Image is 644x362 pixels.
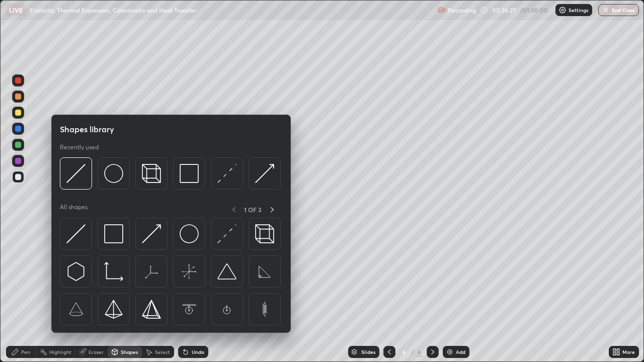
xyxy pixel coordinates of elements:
[217,224,236,243] img: svg+xml;charset=utf-8,%3Csvg%20xmlns%3D%22http%3A%2F%2Fwww.w3.org%2F2000%2Fsvg%22%20width%3D%2230...
[255,164,274,183] img: svg+xml;charset=utf-8,%3Csvg%20xmlns%3D%22http%3A%2F%2Fwww.w3.org%2F2000%2Fsvg%22%20width%3D%2230...
[142,164,161,183] img: svg+xml;charset=utf-8,%3Csvg%20xmlns%3D%22http%3A%2F%2Fwww.w3.org%2F2000%2Fsvg%22%20width%3D%2235...
[180,300,199,319] img: svg+xml;charset=utf-8,%3Csvg%20xmlns%3D%22http%3A%2F%2Fwww.w3.org%2F2000%2Fsvg%22%20width%3D%2265...
[255,224,274,243] img: svg+xml;charset=utf-8,%3Csvg%20xmlns%3D%22http%3A%2F%2Fwww.w3.org%2F2000%2Fsvg%22%20width%3D%2235...
[66,164,86,183] img: svg+xml;charset=utf-8,%3Csvg%20xmlns%3D%22http%3A%2F%2Fwww.w3.org%2F2000%2Fsvg%22%20width%3D%2230...
[104,262,123,281] img: svg+xml;charset=utf-8,%3Csvg%20xmlns%3D%22http%3A%2F%2Fwww.w3.org%2F2000%2Fsvg%22%20width%3D%2233...
[66,224,86,243] img: svg+xml;charset=utf-8,%3Csvg%20xmlns%3D%22http%3A%2F%2Fwww.w3.org%2F2000%2Fsvg%22%20width%3D%2230...
[361,349,375,354] div: Slides
[155,349,170,354] div: Select
[142,224,161,243] img: svg+xml;charset=utf-8,%3Csvg%20xmlns%3D%22http%3A%2F%2Fwww.w3.org%2F2000%2Fsvg%22%20width%3D%2230...
[21,349,30,354] div: Pen
[622,349,635,354] div: More
[30,6,196,14] p: Elasticity, Thermal Expansion, Calorimetry and Heat Transfer
[66,300,86,319] img: svg+xml;charset=utf-8,%3Csvg%20xmlns%3D%22http%3A%2F%2Fwww.w3.org%2F2000%2Fsvg%22%20width%3D%2265...
[417,347,423,356] div: 6
[217,164,236,183] img: svg+xml;charset=utf-8,%3Csvg%20xmlns%3D%22http%3A%2F%2Fwww.w3.org%2F2000%2Fsvg%22%20width%3D%2230...
[569,8,588,13] p: Settings
[142,300,161,319] img: svg+xml;charset=utf-8,%3Csvg%20xmlns%3D%22http%3A%2F%2Fwww.w3.org%2F2000%2Fsvg%22%20width%3D%2234...
[104,300,123,319] img: svg+xml;charset=utf-8,%3Csvg%20xmlns%3D%22http%3A%2F%2Fwww.w3.org%2F2000%2Fsvg%22%20width%3D%2234...
[142,262,161,281] img: svg+xml;charset=utf-8,%3Csvg%20xmlns%3D%22http%3A%2F%2Fwww.w3.org%2F2000%2Fsvg%22%20width%3D%2265...
[66,262,86,281] img: svg+xml;charset=utf-8,%3Csvg%20xmlns%3D%22http%3A%2F%2Fwww.w3.org%2F2000%2Fsvg%22%20width%3D%2230...
[192,349,204,354] div: Undo
[104,224,123,243] img: svg+xml;charset=utf-8,%3Csvg%20xmlns%3D%22http%3A%2F%2Fwww.w3.org%2F2000%2Fsvg%22%20width%3D%2234...
[60,143,99,151] p: Recently used
[438,6,446,14] img: recording.375f2c34.svg
[9,6,23,14] p: LIVE
[255,262,274,281] img: svg+xml;charset=utf-8,%3Csvg%20xmlns%3D%22http%3A%2F%2Fwww.w3.org%2F2000%2Fsvg%22%20width%3D%2265...
[104,164,123,183] img: svg+xml;charset=utf-8,%3Csvg%20xmlns%3D%22http%3A%2F%2Fwww.w3.org%2F2000%2Fsvg%22%20width%3D%2236...
[89,349,104,354] div: Eraser
[49,349,71,354] div: Highlight
[412,349,415,355] div: /
[180,262,199,281] img: svg+xml;charset=utf-8,%3Csvg%20xmlns%3D%22http%3A%2F%2Fwww.w3.org%2F2000%2Fsvg%22%20width%3D%2265...
[456,349,465,354] div: Add
[180,164,199,183] img: svg+xml;charset=utf-8,%3Csvg%20xmlns%3D%22http%3A%2F%2Fwww.w3.org%2F2000%2Fsvg%22%20width%3D%2234...
[446,348,454,356] img: add-slide-button
[60,203,88,216] p: All shapes
[244,206,262,214] p: 1 OF 3
[217,300,236,319] img: svg+xml;charset=utf-8,%3Csvg%20xmlns%3D%22http%3A%2F%2Fwww.w3.org%2F2000%2Fsvg%22%20width%3D%2265...
[255,300,274,319] img: svg+xml;charset=utf-8,%3Csvg%20xmlns%3D%22http%3A%2F%2Fwww.w3.org%2F2000%2Fsvg%22%20width%3D%2265...
[598,4,639,16] button: End Class
[121,349,138,354] div: Shapes
[180,224,199,243] img: svg+xml;charset=utf-8,%3Csvg%20xmlns%3D%22http%3A%2F%2Fwww.w3.org%2F2000%2Fsvg%22%20width%3D%2236...
[217,262,236,281] img: svg+xml;charset=utf-8,%3Csvg%20xmlns%3D%22http%3A%2F%2Fwww.w3.org%2F2000%2Fsvg%22%20width%3D%2238...
[602,6,610,14] img: end-class-cross
[399,349,410,355] div: 6
[558,6,567,14] img: class-settings-icons
[448,7,476,14] p: Recording
[60,123,114,135] h5: Shapes library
